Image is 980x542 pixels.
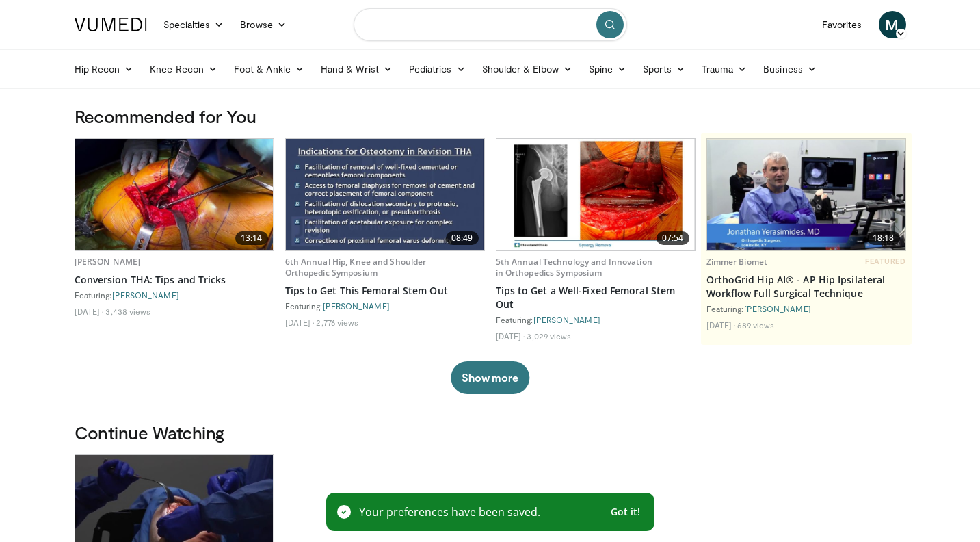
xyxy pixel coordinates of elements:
a: [PERSON_NAME] [112,290,179,300]
li: 2,776 views [316,317,358,328]
div: Featuring: [496,314,696,325]
a: Sports [635,55,693,83]
span: Got it! [611,506,641,518]
h3: Recommended for You [75,105,906,127]
li: [DATE] [285,317,315,328]
a: Trauma [693,55,756,83]
a: 5th Annual Technology and Innovation in Orthopedics Symposium [496,256,652,279]
a: [PERSON_NAME] [323,301,390,311]
span: 13:14 [235,231,268,245]
img: d6f7766b-0582-4666-9529-85d89f05ebbf.620x360_q85_upscale.jpg [75,139,274,250]
li: 3,029 views [527,331,571,341]
a: Zimmer Biomet [706,256,768,268]
li: [DATE] [706,320,736,331]
li: [DATE] [75,306,104,317]
span: 07:54 [657,231,689,245]
li: [DATE] [496,331,525,341]
a: Business [755,55,825,83]
img: VuMedi Logo [75,18,147,31]
a: [PERSON_NAME] [744,304,811,313]
a: Conversion THA: Tips and Tricks [75,273,274,287]
div: Featuring: [706,303,906,314]
input: Search topics, interventions [354,8,627,41]
a: M [879,11,906,38]
li: 689 views [737,320,774,331]
a: Knee Recon [142,55,226,83]
h3: Continue Watching [75,422,906,443]
a: [PERSON_NAME] [533,315,600,324]
a: Favorites [814,11,871,38]
span: 18:18 [867,231,900,245]
a: 07:54 [496,139,695,250]
span: FEATURED [865,257,905,266]
a: 13:14 [75,139,274,250]
a: 6th Annual Hip, Knee and Shoulder Orthopedic Symposium [285,256,427,279]
a: Browse [232,11,295,38]
a: Tips to Get a Well-Fixed Femoral Stem Out [496,284,696,311]
a: Pediatrics [401,55,474,83]
a: Hand & Wrist [313,55,401,83]
img: 503c3a3d-ad76-4115-a5ba-16c0230cde33.620x360_q85_upscale.jpg [707,140,905,250]
li: 3,438 views [105,306,150,317]
div: Featuring: [75,289,274,300]
a: Spine [581,55,635,83]
a: OrthoGrid Hip AI® - AP Hip Ipsilateral Workflow Full Surgical Technique [706,273,906,300]
a: Tips to Get This Femoral Stem Out [285,284,485,298]
a: Hip Recon [66,55,142,83]
img: 9998605e-fadb-4fdb-9842-290c80143991.620x360_q85_upscale.jpg [496,139,695,250]
p: Your preferences have been saved. [359,504,540,520]
a: 18:18 [707,139,905,250]
a: [PERSON_NAME] [75,256,141,268]
a: Specialties [155,11,233,38]
a: 08:49 [286,139,484,250]
img: 4d267570-5824-439e-a1a6-0d58b4ff37d6.620x360_q85_upscale.jpg [286,139,484,250]
div: Featuring: [285,300,485,311]
button: Show more [451,361,529,394]
a: Shoulder & Elbow [474,55,581,83]
span: 08:49 [446,231,479,245]
a: Foot & Ankle [226,55,313,83]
